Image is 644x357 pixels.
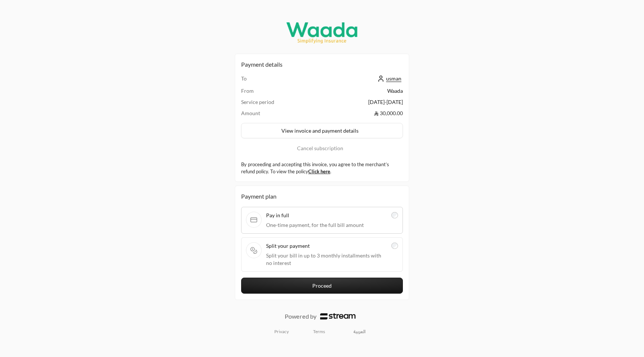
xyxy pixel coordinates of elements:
[241,192,403,201] div: Payment plan
[320,313,356,320] img: Logo
[266,221,387,229] span: One-time payment, for the full bill amount
[320,87,403,98] td: Waada
[241,75,320,87] td: To
[241,98,320,110] td: Service period
[280,18,364,48] img: Company Logo
[391,243,398,249] input: Split your paymentSplit your bill in up to 3 monthly installments with no interest
[320,110,403,117] td: 30,000.00
[266,242,387,250] span: Split your payment
[313,329,325,335] a: Terms
[391,212,398,219] input: Pay in fullOne-time payment, for the full bill amount
[241,144,403,152] button: Cancel subscription
[386,75,401,82] span: usman
[241,60,403,69] h2: Payment details
[274,329,289,335] a: Privacy
[285,312,316,321] p: Powered by
[241,278,403,294] button: Proceed
[266,252,387,267] span: Split your bill in up to 3 monthly installments with no interest
[241,161,403,176] label: By proceeding and accepting this invoice, you agree to the merchant’s refund policy. To view the ...
[266,212,387,219] span: Pay in full
[241,123,403,139] button: View invoice and payment details
[308,168,330,174] a: Click here
[241,87,320,98] td: From
[377,75,403,82] a: usman
[349,326,370,338] a: العربية
[320,98,403,110] td: [DATE] - [DATE]
[241,110,320,117] td: Amount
